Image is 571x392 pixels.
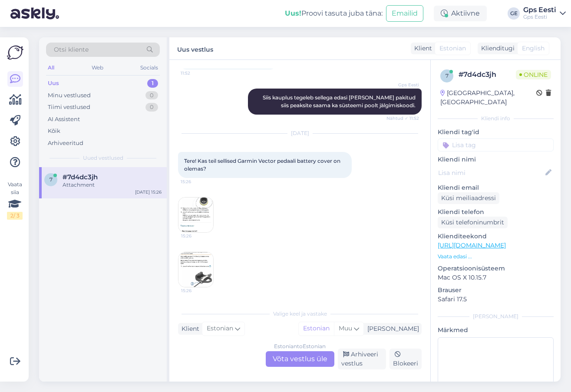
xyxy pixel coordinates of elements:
[48,79,59,88] div: Uus
[145,91,158,100] div: 0
[478,44,515,53] div: Klienditugi
[274,343,326,350] div: Estonian to Estonian
[178,198,213,232] img: Attachment
[181,287,214,294] span: 15:26
[285,8,383,19] div: Proovi tasuta juba täna:
[48,103,90,112] div: Tiimi vestlused
[438,295,554,304] p: Safari 17.5
[434,6,487,21] div: Aktiivne
[48,115,80,124] div: AI Assistent
[63,181,162,189] div: Attachment
[440,89,536,107] div: [GEOGRAPHIC_DATA], [GEOGRAPHIC_DATA]
[364,324,419,333] div: [PERSON_NAME]
[50,176,53,183] span: 7
[48,139,83,148] div: Arhiveeritud
[338,349,386,369] div: Arhiveeri vestlus
[178,252,213,287] img: Attachment
[438,128,554,137] p: Kliendi tag'id
[523,13,556,20] div: Gps Eesti
[63,173,98,181] span: #7d4dc3jh
[438,183,554,192] p: Kliendi email
[139,62,160,73] div: Socials
[83,154,123,162] span: Uued vestlused
[177,43,213,54] label: Uus vestlus
[438,253,554,260] p: Vaata edasi ...
[285,9,301,17] b: Uus!
[54,45,89,54] span: Otsi kliente
[181,233,214,239] span: 15:26
[184,158,342,172] span: Tere! Kas teil sellised Garmin Vector pedaali battery cover on olemas?
[438,138,554,152] input: Lisa tag
[178,129,422,137] div: [DATE]
[438,326,554,335] p: Märkmed
[438,232,554,241] p: Klienditeekond
[48,91,91,100] div: Minu vestlused
[46,62,56,73] div: All
[516,70,551,79] span: Online
[7,212,23,220] div: 2 / 3
[7,181,23,220] div: Vaata siia
[145,103,158,112] div: 0
[386,115,419,122] span: Nähtud ✓ 11:52
[439,44,466,53] span: Estonian
[263,94,417,109] span: Siis kauplus tegeleb sellega edasi [PERSON_NAME] pakitud siis peaksite saama ka süsteemi poolt jä...
[446,72,449,79] span: 7
[339,324,352,332] span: Muu
[178,324,199,333] div: Klient
[178,310,422,318] div: Valige keel ja vastake
[438,217,508,228] div: Küsi telefoninumbrit
[438,115,554,122] div: Kliendi info
[438,273,554,282] p: Mac OS X 10.15.7
[135,189,162,195] div: [DATE] 15:26
[438,155,554,164] p: Kliendi nimi
[90,62,105,73] div: Web
[181,178,213,185] span: 15:26
[7,44,23,61] img: Askly Logo
[523,7,566,20] a: Gps EestiGps Eesti
[438,208,554,217] p: Kliendi telefon
[438,168,544,178] input: Lisa nimi
[438,313,554,320] div: [PERSON_NAME]
[386,5,423,22] button: Emailid
[299,322,334,335] div: Estonian
[48,127,60,135] div: Kõik
[207,324,233,333] span: Estonian
[389,349,422,369] div: Blokeeri
[386,82,419,88] span: Gps Eesti
[438,241,506,249] a: [URL][DOMAIN_NAME]
[522,44,545,53] span: English
[438,286,554,295] p: Brauser
[181,70,213,76] span: 11:52
[266,351,334,367] div: Võta vestlus üle
[411,44,432,53] div: Klient
[438,192,499,204] div: Küsi meiliaadressi
[523,7,556,13] div: Gps Eesti
[147,79,158,88] div: 1
[438,264,554,273] p: Operatsioonisüsteem
[508,7,520,20] div: GE
[459,69,516,80] div: # 7d4dc3jh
